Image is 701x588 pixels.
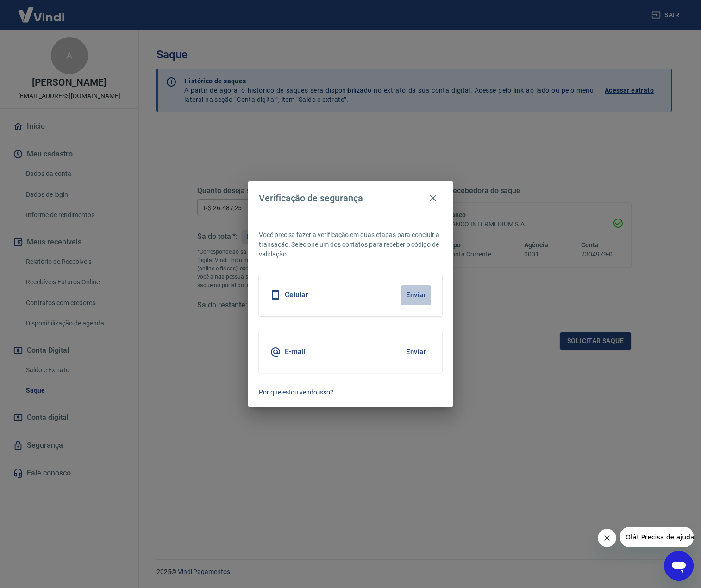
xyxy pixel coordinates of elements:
p: Você precisa fazer a verificação em duas etapas para concluir a transação. Selecione um dos conta... [259,230,442,259]
span: Olá! Precisa de ajuda? [6,6,78,14]
h4: Verificação de segurança [259,193,363,204]
button: Enviar [401,285,431,305]
button: Enviar [401,342,431,362]
iframe: Message from company [620,527,694,547]
iframe: Button to launch messaging window [664,551,694,581]
iframe: Close message [598,529,616,547]
h5: Celular [285,290,308,300]
a: Por que estou vendo isso? [259,388,442,397]
h5: E-mail [285,347,306,357]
